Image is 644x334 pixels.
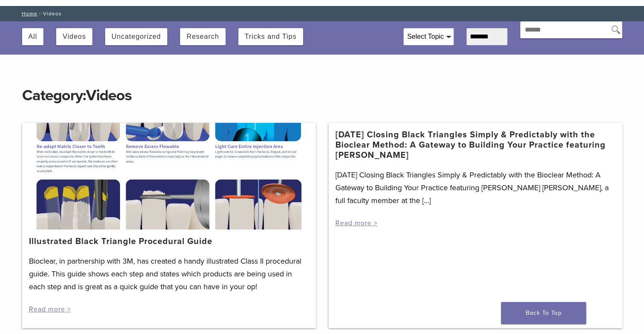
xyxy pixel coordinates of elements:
p: Bioclear, in partnership with 3M, has created a handy illustrated Class II procedural guide. This... [29,255,309,293]
button: All [29,28,37,45]
a: Back To Top [501,302,586,324]
h1: Category: [22,68,622,106]
span: Videos [86,86,132,105]
a: Read more > [29,305,71,314]
button: Uncategorized [112,28,161,45]
button: Videos [63,28,86,45]
button: Tricks and Tips [245,28,297,45]
nav: Videos [16,6,629,21]
a: Home [19,11,37,17]
p: [DATE] Closing Black Triangles Simply & Predictably with the Bioclear Method: A Gateway to Buildi... [335,168,615,207]
a: [DATE] Closing Black Triangles Simply & Predictably with the Bioclear Method: A Gateway to Buildi... [335,130,615,160]
a: Illustrated Black Triangle Procedural Guide [29,236,212,247]
span: / [37,12,43,16]
button: Research [186,28,219,45]
a: Read more > [335,219,378,227]
div: Select Topic [404,29,453,45]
